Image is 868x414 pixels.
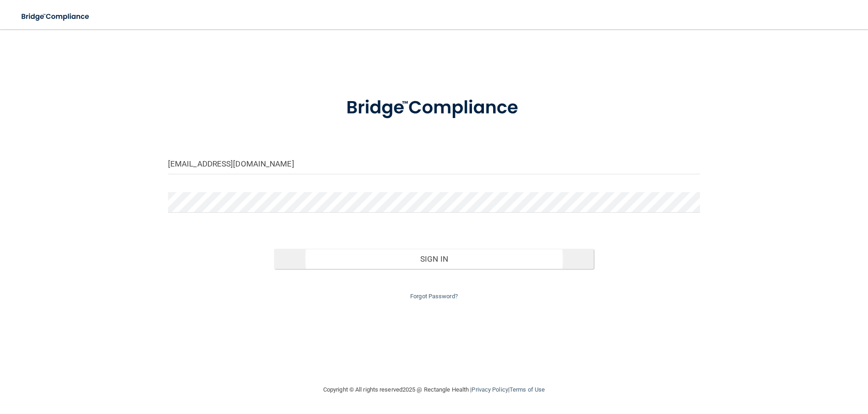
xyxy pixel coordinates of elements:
[168,154,700,174] input: Email
[14,7,98,26] img: bridge_compliance_login_screen.278c3ca4.svg
[472,386,508,393] a: Privacy Policy
[410,293,458,300] a: Forgot Password?
[710,349,857,386] iframe: Drift Widget Chat Controller
[510,386,545,393] a: Terms of Use
[274,249,593,269] button: Sign In
[267,375,601,404] div: Copyright © All rights reserved 2025 @ Rectangle Health | |
[327,84,541,132] img: bridge_compliance_login_screen.278c3ca4.svg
